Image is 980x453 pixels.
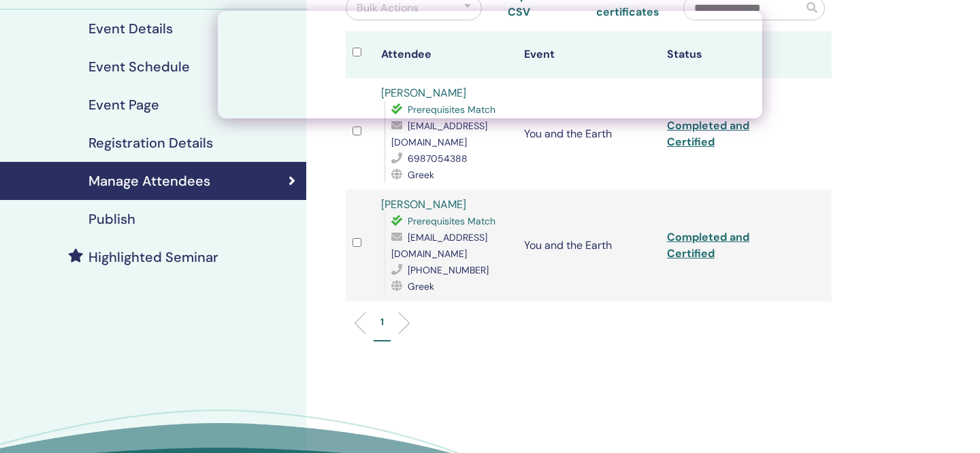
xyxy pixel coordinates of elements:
td: You and the Earth [517,190,660,301]
span: [EMAIL_ADDRESS][DOMAIN_NAME] [391,231,487,260]
span: Greek [408,169,434,181]
span: [PHONE_NUMBER] [408,264,489,276]
h4: Publish [88,211,135,227]
span: 6987054388 [408,152,468,165]
h4: Manage Attendees [88,173,210,189]
h4: Registration Details [88,135,213,151]
span: Prerequisites Match [408,215,495,227]
td: You and the Earth [517,78,660,190]
h4: Event Schedule [88,58,190,75]
h4: Event Page [88,97,159,113]
p: 1 [380,315,384,329]
span: [EMAIL_ADDRESS][DOMAIN_NAME] [391,120,487,148]
h4: Highlighted Seminar [88,249,218,265]
h4: Event Details [88,20,173,37]
a: [PERSON_NAME] [381,197,466,212]
iframe: Intercom live chat [934,407,966,439]
a: Completed and Certified [667,118,749,149]
span: Greek [408,280,434,292]
iframe: Intercom live chat μπάνερ [218,11,762,118]
a: Completed and Certified [667,230,749,261]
